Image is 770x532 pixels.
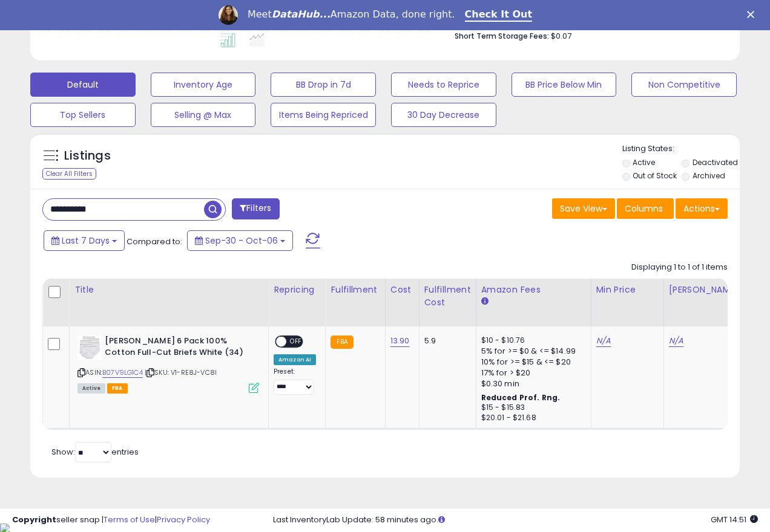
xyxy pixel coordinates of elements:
[481,378,582,389] div: $0.30 min
[51,446,139,458] span: Show: entries
[145,368,217,377] span: | SKU: V1-RE8J-VC8I
[272,8,331,20] i: DataHub...
[631,262,728,273] div: Displaying 1 to 1 of 1 items
[481,284,586,296] div: Amazon Fees
[676,198,728,219] button: Actions
[481,296,489,307] small: Amazon Fees.
[551,30,571,42] span: $0.07
[390,284,414,296] div: Cost
[77,336,102,360] img: 314qQUQcgQL._SL40_.jpg
[390,335,410,347] a: 13.90
[12,514,210,526] div: seller snap | |
[232,198,279,219] button: Filters
[102,368,143,378] a: B07V9LG1C4
[64,148,111,164] h5: Listings
[455,31,549,41] b: Short Term Storage Fees:
[481,357,582,368] div: 10% for >= $15 & <= $20
[391,73,496,97] button: Needs to Reprice
[44,230,125,251] button: Last 7 Days
[62,235,110,247] span: Last 7 Days
[711,514,758,525] span: 2025-10-14 14:51 GMT
[669,335,683,347] a: N/A
[747,11,759,18] div: Close
[596,335,611,347] a: N/A
[151,73,256,97] button: Inventory Age
[481,346,582,357] div: 5% for >= $0 & <= $14.99
[107,383,128,394] span: FBA
[77,336,259,392] div: ASIN:
[481,368,582,378] div: 17% for > $20
[74,284,263,296] div: Title
[219,5,238,25] img: Profile image for Georgie
[481,392,561,403] b: Reduced Prof. Rng.
[631,73,737,97] button: Non Competitive
[30,103,136,127] button: Top Sellers
[693,157,738,167] label: Deactivated
[273,514,758,526] div: Last InventoryLab Update: 58 minutes ago.
[286,337,306,347] span: OFF
[104,514,155,525] a: Terms of Use
[127,236,182,247] span: Compared to:
[30,73,136,97] button: Default
[552,198,615,219] button: Save View
[625,203,663,215] span: Columns
[248,8,455,21] div: Meet Amazon Data, done right.
[331,336,353,349] small: FBA
[669,284,741,296] div: [PERSON_NAME]
[596,284,659,296] div: Min Price
[77,383,105,394] span: All listings currently available for purchase on Amazon
[274,354,316,365] div: Amazon AI
[512,73,617,97] button: BB Price Below Min
[617,198,674,219] button: Columns
[12,514,56,525] strong: Copyright
[274,368,316,395] div: Preset:
[481,413,582,423] div: $20.01 - $21.68
[693,170,725,181] label: Archived
[465,8,533,22] a: Check It Out
[42,168,96,180] div: Clear All Filters
[391,103,496,127] button: 30 Day Decrease
[271,73,376,97] button: BB Drop in 7d
[622,143,740,155] p: Listing States:
[105,336,252,361] b: [PERSON_NAME] 6 Pack 100% Cotton Full-Cut Briefs White (34)
[151,103,256,127] button: Selling @ Max
[271,103,376,127] button: Items Being Repriced
[274,284,320,296] div: Repricing
[633,157,655,167] label: Active
[424,336,467,346] div: 5.9
[633,170,677,181] label: Out of Stock
[205,235,278,247] span: Sep-30 - Oct-06
[157,514,210,525] a: Privacy Policy
[331,284,380,296] div: Fulfillment
[424,284,471,309] div: Fulfillment Cost
[187,230,293,251] button: Sep-30 - Oct-06
[481,336,582,346] div: $10 - $10.76
[481,403,582,413] div: $15 - $15.83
